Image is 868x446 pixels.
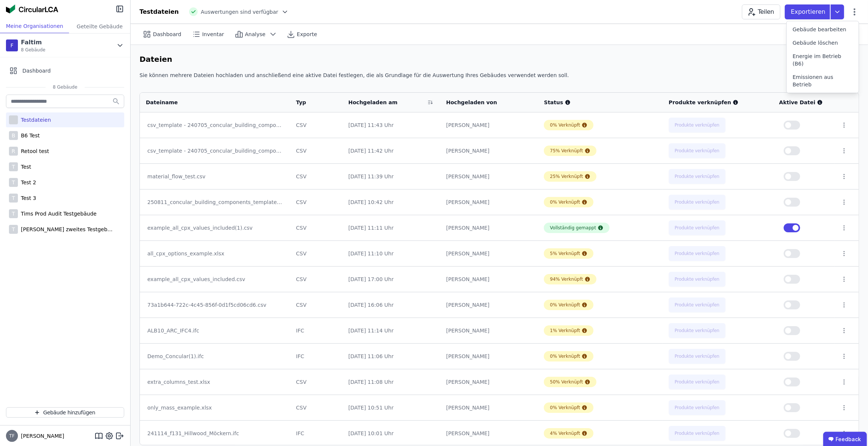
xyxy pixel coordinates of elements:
[446,147,532,154] div: [PERSON_NAME]
[793,52,853,67] span: Energie im Betrieb (B6)
[296,224,336,232] div: CSV
[348,147,434,154] div: [DATE] 11:42 Uhr
[296,301,336,309] div: CSV
[793,26,846,33] span: Gebäude bearbeiten
[779,99,829,106] div: Aktive Datei
[9,178,18,187] div: T
[550,251,580,257] div: 5% Verknüpft
[296,198,336,206] div: CSV
[669,118,726,133] button: Produkte verknüpfen
[348,198,434,206] div: [DATE] 10:42 Uhr
[550,302,580,308] div: 0% Verknüpft
[446,353,532,360] div: [PERSON_NAME]
[296,404,336,411] div: CSV
[348,404,434,411] div: [DATE] 10:51 Uhr
[46,84,85,90] span: 8 Gebäude
[446,250,532,257] div: [PERSON_NAME]
[550,276,583,282] div: 94% Verknüpft
[793,73,853,88] span: Emissionen aus Betrieb
[296,147,336,154] div: CSV
[348,121,434,129] div: [DATE] 11:43 Uhr
[669,297,726,312] button: Produkte verknüpfen
[669,272,726,287] button: Produkte verknüpfen
[6,407,124,418] button: Gebäude hinzufügen
[9,147,18,156] div: R
[296,99,328,106] div: Typ
[18,147,49,155] div: Retool test
[201,8,278,16] span: Auswertungen sind verfügbar
[147,378,283,386] div: extra_columns_test.xlsx
[147,173,283,180] div: material_flow_test.csv
[550,430,580,436] div: 4% Verknüpft
[550,173,583,179] div: 25% Verknüpft
[550,225,596,231] div: Vollständig gemappt
[348,250,434,257] div: [DATE] 11:10 Uhr
[446,275,532,283] div: [PERSON_NAME]
[296,121,336,129] div: CSV
[21,38,46,47] div: Faltim
[153,31,181,38] span: Dashboard
[669,220,726,235] button: Produkte verknüpfen
[348,301,434,309] div: [DATE] 16:06 Uhr
[742,4,780,19] button: Teilen
[296,250,336,257] div: CSV
[669,99,767,106] div: Produkte verknüpfen
[550,122,580,128] div: 0% Verknüpft
[9,194,18,203] div: T
[348,430,434,437] div: [DATE] 10:01 Uhr
[446,224,532,232] div: [PERSON_NAME]
[550,353,580,359] div: 0% Verknüpft
[69,19,130,33] div: Geteilte Gebäude
[147,147,283,154] div: csv_template - 240705_concular_building_compon.csv
[18,194,36,202] div: Test 3
[9,225,18,234] div: T
[22,67,51,74] span: Dashboard
[18,163,31,171] div: Test
[245,31,266,38] span: Analyse
[147,198,283,206] div: 250811_concular_building_components_template_GIN.xlsx
[147,275,283,283] div: example_all_cpx_values_included.csv
[791,7,827,16] p: Exportieren
[669,195,726,210] button: Produkte verknüpfen
[18,116,51,124] div: Testdateien
[669,246,726,261] button: Produkte verknüpfen
[669,323,726,338] button: Produkte verknüpfen
[296,275,336,283] div: CSV
[348,224,434,232] div: [DATE] 11:11 Uhr
[550,148,583,154] div: 75% Verknüpft
[18,210,97,217] div: Tims Prod Audit Testgebäude
[147,353,283,360] div: Demo_Concular(1).ifc
[446,430,532,437] div: [PERSON_NAME]
[348,378,434,386] div: [DATE] 11:08 Uhr
[669,349,726,364] button: Produkte verknüpfen
[446,378,532,386] div: [PERSON_NAME]
[446,198,532,206] div: [PERSON_NAME]
[669,169,726,184] button: Produkte verknüpfen
[18,432,64,440] span: [PERSON_NAME]
[6,4,58,13] img: Concular
[9,131,18,140] div: B
[550,405,580,411] div: 0% Verknüpft
[296,327,336,334] div: IFC
[446,327,532,334] div: [PERSON_NAME]
[9,162,18,171] div: T
[348,173,434,180] div: [DATE] 11:39 Uhr
[9,434,15,438] span: TF
[296,430,336,437] div: IFC
[669,400,726,415] button: Produkte verknüpfen
[146,99,274,106] div: Dateiname
[348,275,434,283] div: [DATE] 17:00 Uhr
[147,224,283,232] div: example_all_cpx_values_included(1).csv
[348,99,425,106] div: Hochgeladen am
[669,143,726,158] button: Produkte verknüpfen
[296,378,336,386] div: CSV
[147,250,283,257] div: all_cpx_options_example.xlsx
[296,173,336,180] div: CSV
[348,353,434,360] div: [DATE] 11:06 Uhr
[544,99,657,106] div: Status
[147,301,283,309] div: 73a1b644-722c-4c45-856f-0d1f5cd06cd6.csv
[147,327,283,334] div: ALB10_ARC_IFC4.ifc
[202,31,224,38] span: Inventar
[21,47,46,53] span: 8 Gebäude
[147,430,283,437] div: 241114_f131_Hillwood_Möckern.ifc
